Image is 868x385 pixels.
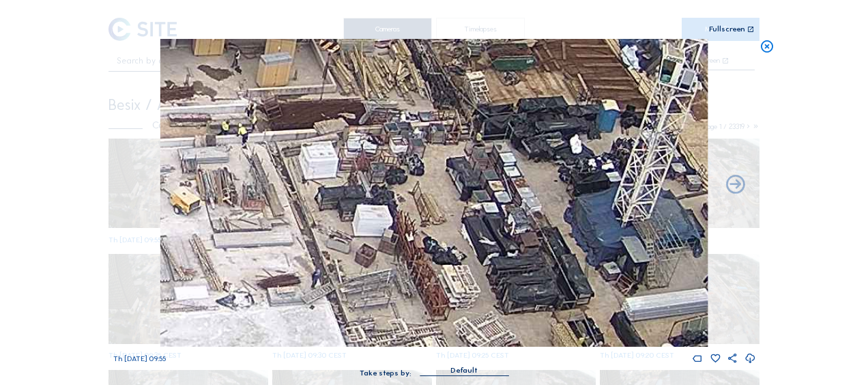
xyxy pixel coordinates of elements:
[113,354,166,363] span: Th [DATE] 09:55
[724,174,747,197] i: Back
[160,39,708,347] img: Image
[709,25,745,33] div: Fullscreen
[420,365,508,375] div: Default
[360,369,411,377] div: Take steps by:
[450,365,478,377] div: Default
